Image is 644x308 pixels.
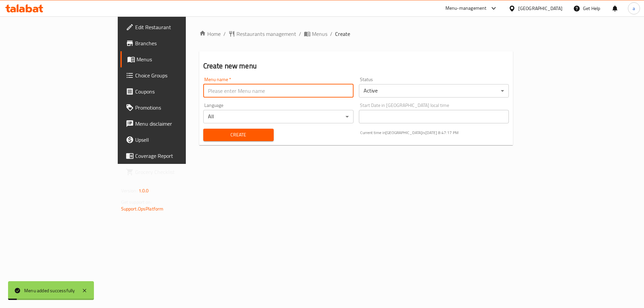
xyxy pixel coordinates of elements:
[330,30,332,38] li: /
[633,5,635,12] span: a
[228,30,296,38] a: Restaurants management
[312,30,327,38] span: Menus
[121,204,164,213] a: Support.OpsPlatform
[203,61,509,71] h2: Create new menu
[135,87,220,96] span: Coupons
[121,198,152,206] span: Get support on:
[299,30,301,38] li: /
[120,83,225,100] a: Coupons
[135,152,220,160] span: Coverage Report
[120,19,225,35] a: Edit Restaurant
[120,132,225,148] a: Upsell
[139,186,149,195] span: 1.0.0
[135,39,220,47] span: Branches
[203,110,354,123] div: All
[236,30,296,38] span: Restaurants management
[120,51,225,67] a: Menus
[120,164,225,180] a: Grocery Checklist
[199,30,513,38] nav: breadcrumb
[120,100,225,116] a: Promotions
[445,4,487,12] div: Menu-management
[137,55,220,63] span: Menus
[120,116,225,132] a: Menu disclaimer
[135,23,220,31] span: Edit Restaurant
[203,129,274,141] button: Create
[360,130,509,136] p: Current time in [GEOGRAPHIC_DATA] is [DATE] 8:47:17 PM
[120,35,225,51] a: Branches
[518,5,562,12] div: [GEOGRAPHIC_DATA]
[135,120,220,128] span: Menu disclaimer
[203,84,354,98] input: Please enter Menu name
[135,71,220,79] span: Choice Groups
[335,30,350,38] span: Create
[359,84,509,98] div: Active
[121,186,138,195] span: Version:
[135,136,220,144] span: Upsell
[304,30,327,38] a: Menus
[120,148,225,164] a: Coverage Report
[209,131,268,139] span: Create
[135,168,220,176] span: Grocery Checklist
[24,287,75,294] div: Menu added successfully
[120,67,225,83] a: Choice Groups
[135,104,220,112] span: Promotions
